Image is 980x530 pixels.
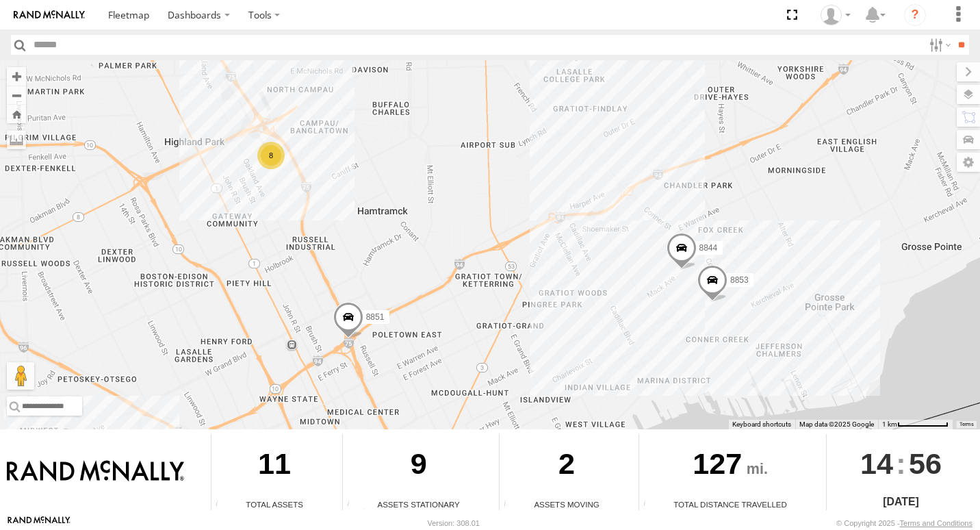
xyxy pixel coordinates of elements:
[957,153,980,172] label: Map Settings
[343,434,494,499] div: 9
[7,86,26,105] button: Zoom out
[211,500,232,510] div: Total number of Enabled Assets
[8,516,70,530] a: Visit our Website
[500,434,634,499] div: 2
[343,499,494,510] div: Assets Stationary
[909,434,942,493] span: 56
[959,421,974,427] a: Terms (opens in new tab)
[639,499,821,510] div: Total Distance Travelled
[699,242,718,252] span: 8844
[836,519,972,527] div: © Copyright 2025 -
[7,105,26,123] button: Zoom Home
[827,434,975,493] div: :
[7,362,34,390] button: Drag Pegman onto the map to open Street View
[639,434,821,499] div: 127
[7,460,184,483] img: Rand McNally
[14,10,85,20] img: rand-logo.svg
[882,420,897,428] span: 1 km
[860,434,893,493] span: 14
[7,130,26,149] label: Measure
[904,4,926,26] i: ?
[500,500,520,510] div: Total number of assets current in transit.
[730,275,749,284] span: 8853
[732,420,791,429] button: Keyboard shortcuts
[816,5,855,25] div: Valeo Dash
[257,142,285,169] div: 8
[924,35,953,55] label: Search Filter Options
[827,494,975,510] div: [DATE]
[878,420,953,429] button: Map Scale: 1 km per 71 pixels
[343,500,363,510] div: Total number of assets current stationary.
[7,67,26,86] button: Zoom in
[211,499,337,510] div: Total Assets
[500,499,634,510] div: Assets Moving
[428,519,480,527] div: Version: 308.01
[211,434,337,499] div: 11
[366,312,385,321] span: 8851
[799,420,874,428] span: Map data ©2025 Google
[639,500,660,510] div: Total distance travelled by all assets within specified date range and applied filters
[900,519,972,527] a: Terms and Conditions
